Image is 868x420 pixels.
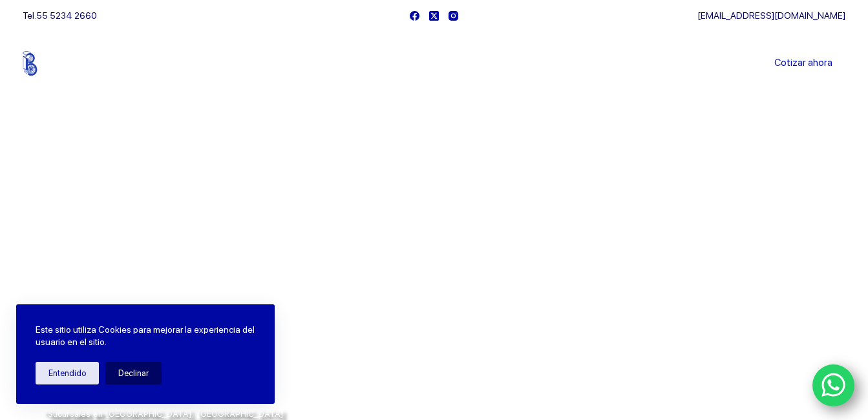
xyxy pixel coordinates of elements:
[282,31,586,96] nav: Menu Principal
[105,362,162,384] button: Declinar
[36,362,99,384] button: Entendido
[36,324,255,349] p: Este sitio utiliza Cookies para mejorar la experiencia del usuario en el sitio.
[812,364,855,407] a: WhatsApp
[23,10,97,21] span: Tel.
[429,11,439,21] a: X (Twitter)
[23,51,103,76] img: Balerytodo
[36,10,97,21] a: 55 5234 2660
[697,10,845,21] a: [EMAIL_ADDRESS][DOMAIN_NAME]
[410,11,419,21] a: Facebook
[43,220,414,310] span: Somos los doctores de la industria
[761,50,845,76] a: Cotizar ahora
[43,193,209,209] span: Bienvenido a Balerytodo®
[449,11,458,21] a: Instagram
